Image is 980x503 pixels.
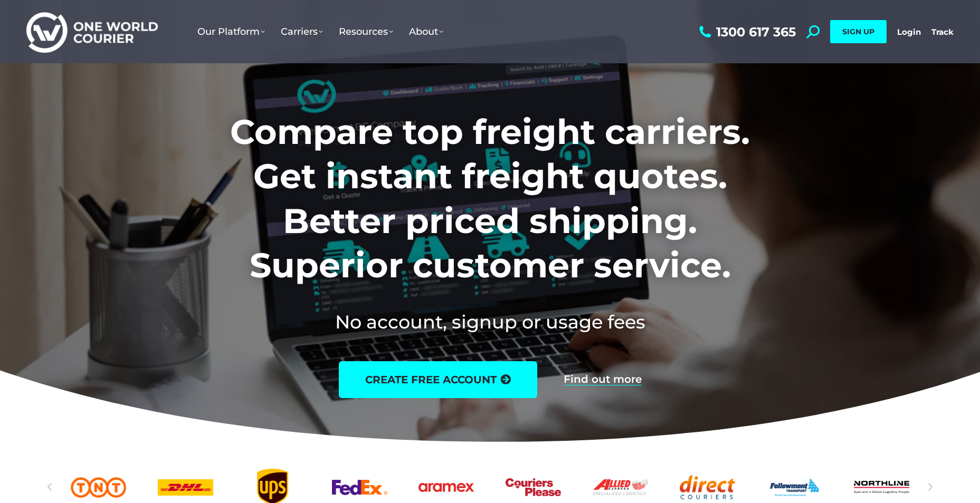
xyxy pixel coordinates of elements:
a: Track [931,27,954,37]
span: SIGN UP [842,27,874,36]
span: Resources [339,26,393,37]
span: Carriers [281,26,323,37]
span: Our Platform [197,26,265,37]
a: Find out more [564,374,642,385]
a: Login [897,27,921,37]
a: Carriers [273,15,331,48]
a: 1300 617 365 [697,25,796,38]
span: About [409,26,443,37]
a: create free account [339,361,537,398]
h2: No account, signup or usage fees [160,309,820,335]
a: Our Platform [189,15,273,48]
a: SIGN UP [830,20,887,43]
img: One World Courier [26,11,158,53]
h1: Compare top freight carriers. Get instant freight quotes. Better priced shipping. Superior custom... [160,110,820,288]
a: About [401,15,451,48]
a: Resources [331,15,401,48]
